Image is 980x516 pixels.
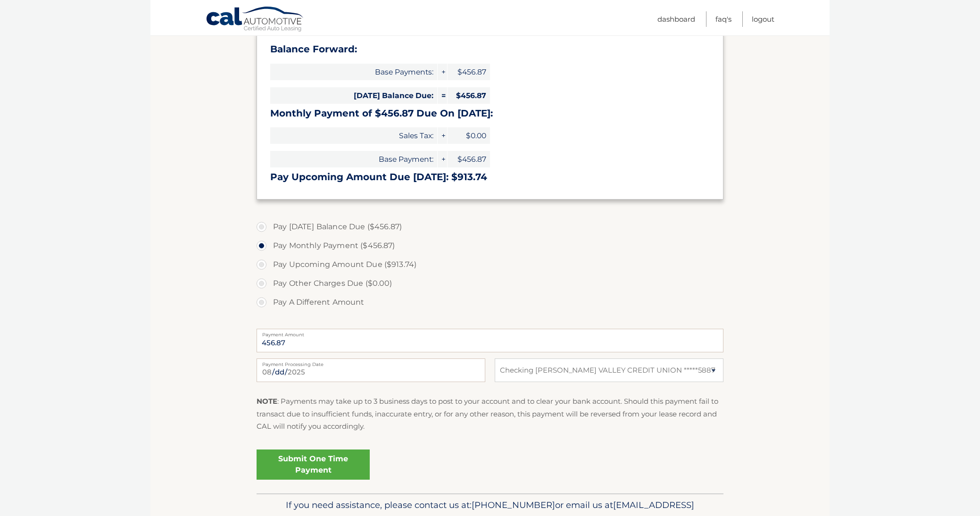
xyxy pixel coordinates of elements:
span: + [438,64,447,80]
label: Payment Processing Date [257,358,485,366]
h3: Pay Upcoming Amount Due [DATE]: $913.74 [270,171,710,183]
label: Pay Upcoming Amount Due ($913.74) [257,255,723,274]
span: $0.00 [448,127,490,144]
span: + [438,151,447,167]
span: [PHONE_NUMBER] [472,499,555,510]
label: Pay A Different Amount [257,293,723,312]
p: : Payments may take up to 3 business days to post to your account and to clear your bank account.... [257,395,723,433]
h3: Balance Forward: [270,43,710,55]
label: Pay [DATE] Balance Due ($456.87) [257,217,723,236]
a: FAQ's [715,11,731,27]
label: Pay Other Charges Due ($0.00) [257,274,723,293]
input: Payment Amount [257,329,723,352]
label: Payment Amount [257,329,723,336]
span: + [438,127,447,144]
span: Base Payments: [270,64,437,80]
a: Cal Automotive [206,6,305,33]
span: Base Payment: [270,151,437,167]
span: Sales Tax: [270,127,437,144]
a: Submit One Time Payment [257,449,370,480]
a: Logout [752,11,774,27]
h3: Monthly Payment of $456.87 Due On [DATE]: [270,108,710,119]
a: Dashboard [657,11,695,27]
strong: NOTE [257,397,277,406]
span: $456.87 [448,64,490,80]
span: $456.87 [448,87,490,104]
span: $456.87 [448,151,490,167]
span: = [438,87,447,104]
input: Payment Date [257,358,485,382]
span: [DATE] Balance Due: [270,87,437,104]
label: Pay Monthly Payment ($456.87) [257,236,723,255]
